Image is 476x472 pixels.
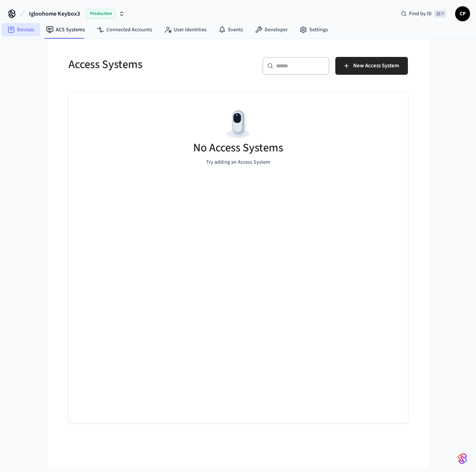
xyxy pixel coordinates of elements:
[158,23,213,36] a: User Identities
[193,140,283,155] h5: No Access Systems
[434,10,446,17] span: ⌘ K
[29,9,80,18] span: Igloohome Keybox3
[249,23,294,36] a: Developer
[409,10,432,17] span: Find by ID
[353,61,399,71] span: New Access System
[455,6,470,21] button: CP
[221,107,255,141] img: Devices Empty State
[294,23,334,36] a: Settings
[91,23,158,36] a: Connected Accounts
[213,23,249,36] a: Events
[206,158,270,166] p: Try adding an Access System
[458,453,467,465] img: SeamLogoGradient.69752ec5.svg
[456,7,469,20] span: CP
[395,7,452,20] div: Find by ID⌘ K
[86,9,116,19] span: Production
[1,23,40,36] a: Devices
[335,57,408,75] button: New Access System
[40,23,91,36] a: ACS Systems
[68,57,234,72] h5: Access Systems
